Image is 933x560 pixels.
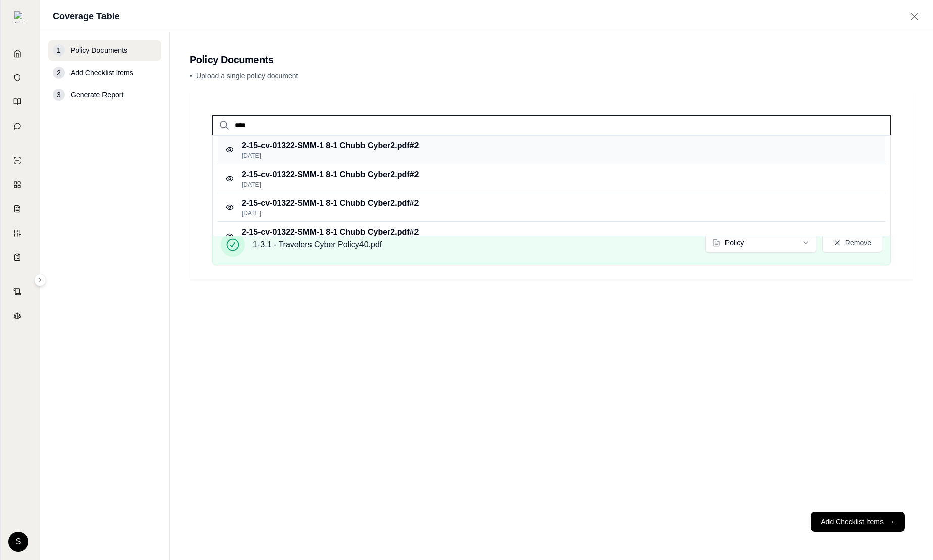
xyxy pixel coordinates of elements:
[14,11,26,23] img: Expand sidebar
[71,45,127,55] span: Policy Documents
[242,197,419,209] p: 2-15-cv-01322-SMM-1 8-1 Chubb Cyber2.pdf #2
[7,281,34,303] a: Contract Analysis
[253,239,382,251] span: 1-3.1 - Travelers Cyber Policy40.pdf
[53,67,65,79] div: 2
[242,181,419,189] p: [DATE]
[242,169,419,181] p: 2-15-cv-01322-SMM-1 8-1 Chubb Cyber2.pdf #2
[811,512,905,532] button: Add Checklist Items→
[242,226,419,238] p: 2-15-cv-01322-SMM-1 8-1 Chubb Cyber2.pdf #2
[7,67,34,89] a: Documents Vault
[190,72,192,80] span: •
[71,68,133,78] span: Add Checklist Items
[53,9,120,23] h1: Coverage Table
[71,90,123,100] span: Generate Report
[34,274,46,286] button: Expand sidebar
[196,72,298,80] span: Upload a single policy document
[7,91,34,113] a: Prompt Library
[53,44,65,57] div: 1
[10,7,30,27] button: Expand sidebar
[7,305,34,327] a: Legal Search Engine
[7,149,34,172] a: Single Policy
[7,222,34,244] a: Custom Report
[8,532,28,552] div: S
[242,209,419,217] p: [DATE]
[7,42,34,65] a: Home
[888,517,895,527] span: →
[242,140,419,152] p: 2-15-cv-01322-SMM-1 8-1 Chubb Cyber2.pdf #2
[242,152,419,160] p: [DATE]
[190,52,913,67] h2: Policy Documents
[7,174,34,196] a: Policy Comparisons
[53,89,65,101] div: 3
[7,115,34,137] a: Chat
[7,198,34,220] a: Claim Coverage
[7,246,34,268] a: Coverage Table
[822,233,882,253] button: Remove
